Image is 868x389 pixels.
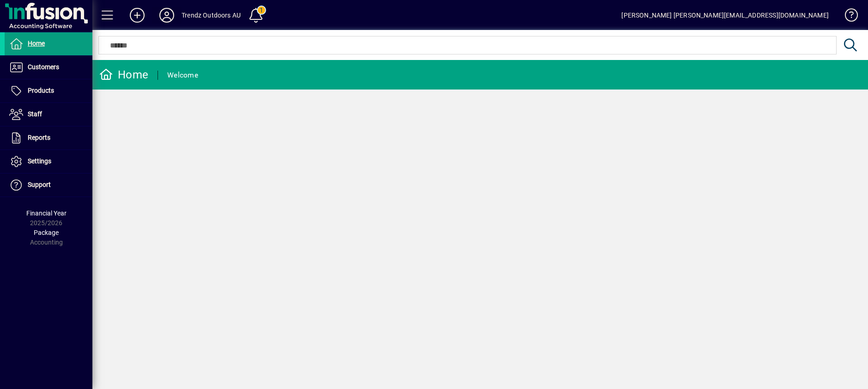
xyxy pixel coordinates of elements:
span: Home [28,40,45,47]
div: Trendz Outdoors AU [182,8,241,23]
span: Support [28,181,51,188]
a: Settings [5,150,92,173]
a: Products [5,79,92,102]
button: Add [122,7,152,24]
div: Home [99,67,148,82]
a: Knowledge Base [838,2,856,32]
span: Products [28,87,54,94]
span: Reports [28,134,50,141]
a: Customers [5,56,92,79]
div: [PERSON_NAME] [PERSON_NAME][EMAIL_ADDRESS][DOMAIN_NAME] [621,8,829,23]
a: Reports [5,126,92,150]
a: Support [5,174,92,197]
a: Staff [5,103,92,126]
span: Customers [28,63,59,71]
span: Staff [28,110,42,118]
button: Profile [152,7,182,24]
div: Welcome [167,68,198,83]
span: Settings [28,157,51,165]
span: Financial Year [26,209,67,217]
span: Package [34,229,59,236]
